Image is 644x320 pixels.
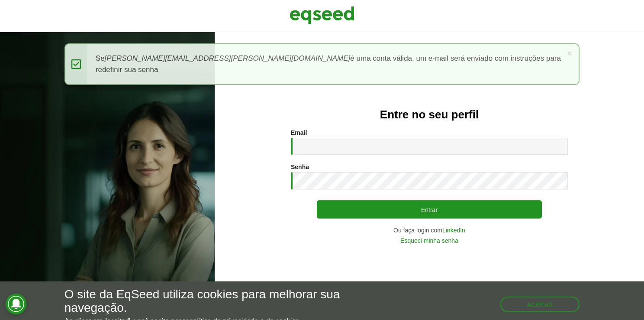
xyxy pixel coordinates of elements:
a: LinkedIn [442,227,465,233]
h5: O site da EqSeed utiliza cookies para melhorar sua navegação. [64,288,374,315]
div: Se é uma conta válida, um e-mail será enviado com instruções para redefinir sua senha [64,43,580,85]
div: Ou faça login com [291,227,568,233]
h2: Entre no seu perfil [232,108,627,121]
a: × [567,49,572,58]
label: Senha [291,164,309,170]
a: Esqueci minha senha [400,238,458,244]
label: Email [291,130,307,136]
button: Aceitar [500,297,580,312]
button: Entrar [317,200,542,219]
em: [PERSON_NAME][EMAIL_ADDRESS][PERSON_NAME][DOMAIN_NAME] [105,54,351,62]
img: EqSeed Logo [290,4,354,26]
